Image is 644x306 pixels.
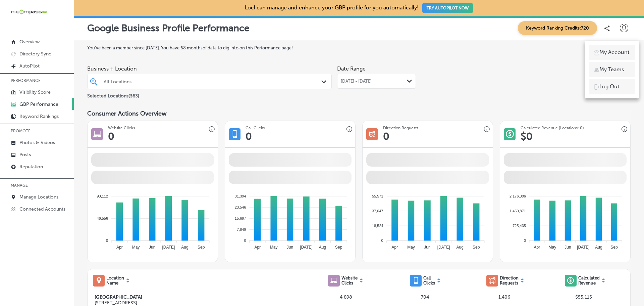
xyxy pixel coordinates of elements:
p: My Teams [599,65,624,74]
a: My Teams [589,62,635,77]
p: Manage Locations [19,194,58,200]
p: Keyword Rankings [19,114,59,119]
p: GBP Performance [19,101,58,107]
p: Reputation [19,164,43,170]
p: Log Out [599,83,620,91]
p: Overview [19,39,40,45]
p: My Account [599,48,630,56]
img: 660ab0bf-5cc7-4cb8-ba1c-48b5ae0f18e60NCTV_CLogo_TV_Black_-500x88.png [11,9,48,15]
p: Directory Sync [19,51,51,57]
p: Posts [19,152,31,158]
p: AutoPilot [19,63,40,69]
button: TRY AUTOPILOT NOW [422,3,473,13]
p: Visibility Score [19,89,51,95]
p: Photos & Videos [19,140,55,145]
a: My Account [589,45,635,60]
a: Log Out [589,79,635,94]
p: Connected Accounts [19,206,65,212]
